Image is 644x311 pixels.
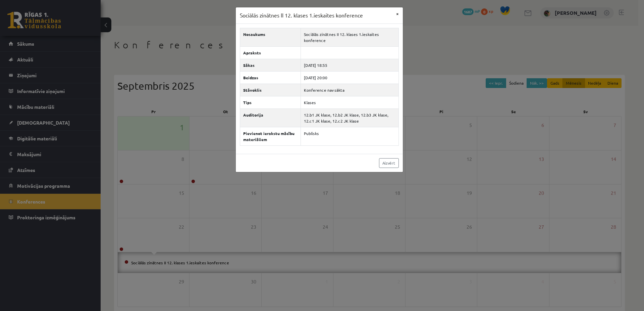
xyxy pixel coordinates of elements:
th: Beidzas [240,71,301,84]
th: Tips [240,96,301,108]
button: × [392,7,403,20]
td: Sociālās zinātnes II 12. klases 1.ieskaites konference [301,28,398,46]
h3: Sociālās zinātnes II 12. klases 1.ieskaites konference [240,11,363,19]
td: Konference nav sākta [301,84,398,96]
a: Aizvērt [379,158,399,168]
td: [DATE] 20:00 [301,71,398,84]
th: Pievienot ierakstu mācību materiāliem [240,127,301,145]
th: Apraksts [240,46,301,59]
td: Klases [301,96,398,108]
td: [DATE] 18:55 [301,59,398,71]
th: Stāvoklis [240,84,301,96]
th: Nosaukums [240,28,301,46]
td: 12.b1 JK klase, 12.b2 JK klase, 12.b3 JK klase, 12.c1 JK klase, 12.c2 JK klase [301,108,398,127]
th: Sākas [240,59,301,71]
td: Publisks [301,127,398,145]
th: Auditorija [240,108,301,127]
